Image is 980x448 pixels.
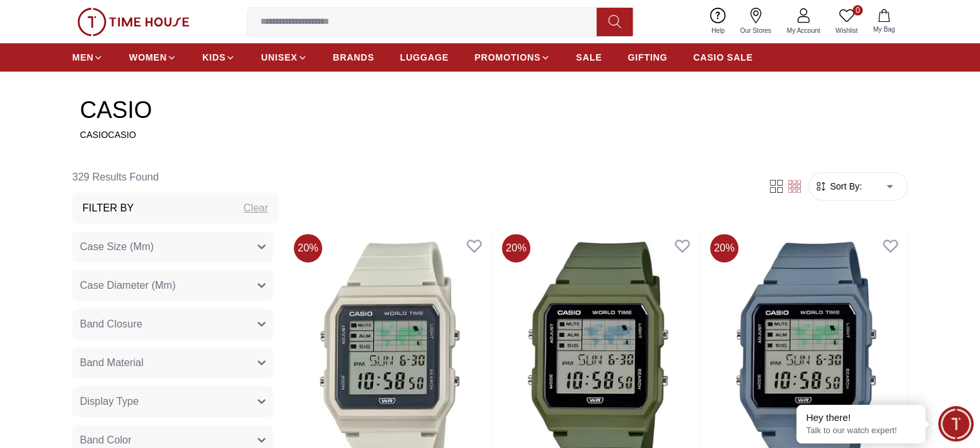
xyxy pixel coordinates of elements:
span: Band Color [80,433,131,448]
p: CASIOCASIO [80,128,900,141]
span: 20 % [294,234,322,262]
span: Case Size (Mm) [80,239,154,255]
button: My Bag [865,6,903,37]
span: LUGGAGE [400,51,449,64]
button: Case Diameter (Mm) [72,270,273,301]
div: Clear [244,200,268,216]
span: Wishlist [831,26,863,35]
a: PROMOTIONS [474,46,550,69]
a: GIFTING [628,46,668,69]
a: 0Wishlist [828,5,865,38]
button: Band Material [72,347,273,378]
a: SALE [576,46,602,69]
span: CASIO SALE [693,51,753,64]
a: Help [704,5,733,38]
img: ... [77,8,189,36]
h3: Filter By [82,200,134,216]
button: Band Closure [72,309,273,340]
span: Our Stores [735,26,776,35]
h2: CASIO [80,97,900,123]
button: Sort By: [814,180,862,193]
span: KIDS [202,51,226,64]
div: Hey there! [806,411,916,424]
span: MEN [72,51,93,64]
button: Display Type [72,386,273,417]
span: 0 [852,5,863,15]
span: GIFTING [628,51,668,64]
a: Our Stores [733,5,779,38]
h6: 329 Results Found [72,162,278,193]
span: 20 % [710,234,738,262]
span: Help [706,26,730,35]
span: Case Diameter (Mm) [80,278,175,293]
span: SALE [576,51,602,64]
a: BRANDS [333,46,374,69]
span: 20 % [502,234,530,262]
a: CASIO SALE [693,46,753,69]
span: My Bag [868,24,900,34]
span: Display Type [80,394,139,409]
p: Talk to our watch expert! [806,425,916,436]
a: MEN [72,46,103,69]
span: WOMEN [129,51,167,64]
div: Chat Widget [938,406,974,442]
span: My Account [782,26,825,35]
span: Band Closure [80,317,142,332]
span: Band Material [80,355,144,371]
a: LUGGAGE [400,46,449,69]
a: UNISEX [261,46,307,69]
span: BRANDS [333,51,374,64]
a: WOMEN [129,46,177,69]
span: UNISEX [261,51,297,64]
span: Sort By: [827,180,862,193]
button: Case Size (Mm) [72,231,273,262]
span: PROMOTIONS [474,51,541,64]
a: KIDS [202,46,235,69]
